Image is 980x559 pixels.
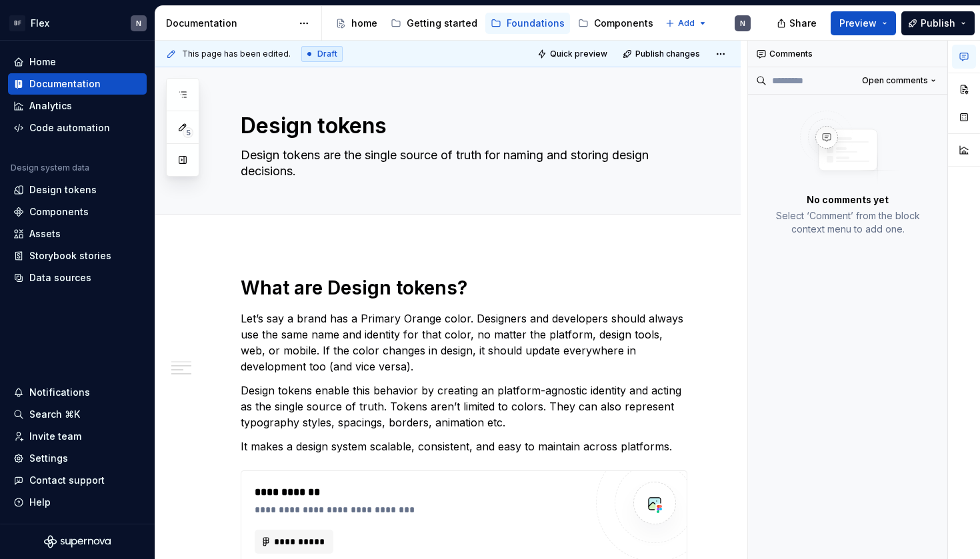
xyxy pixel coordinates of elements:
div: Settings [29,452,68,465]
div: Foundations [507,17,565,30]
div: Invite team [29,430,81,443]
button: Publish changes [619,45,706,63]
textarea: Design tokens [238,110,685,142]
a: Foundations [485,13,570,34]
p: Let’s say a brand has a Primary Orange color. Designers and developers should always use the same... [241,310,687,374]
button: Publish [901,11,975,35]
button: Search ⌘K [8,404,147,425]
span: Add [678,18,695,29]
a: Documentation [8,73,147,95]
textarea: Design tokens are the single source of truth for naming and storing design decisions. [238,145,685,182]
svg: Supernova Logo [44,535,111,548]
span: Share [789,17,817,30]
div: N [740,18,745,29]
a: Components [8,201,147,223]
a: Analytics [8,95,147,117]
button: Preview [831,11,896,35]
div: Analytics [29,99,72,113]
a: Settings [8,448,147,469]
div: Comments [748,41,947,67]
span: Preview [839,17,877,30]
button: Quick preview [533,45,613,63]
div: Help [29,496,51,509]
button: Add [661,14,711,33]
div: Contact support [29,474,105,487]
a: Code automation [8,117,147,139]
div: Search ⌘K [29,408,80,421]
a: Data sources [8,267,147,288]
a: Getting started [385,13,483,34]
p: It makes a design system scalable, consistent, and easy to maintain across platforms. [241,438,687,454]
div: Getting started [407,17,477,30]
div: Storybook stories [29,249,111,263]
button: Help [8,492,147,513]
p: Select ‘Comment’ from the block context menu to add one. [764,209,931,236]
a: Home [8,51,147,73]
div: BF [9,15,25,31]
span: Publish changes [635,49,700,59]
span: Publish [921,17,955,30]
span: Draft [317,49,337,59]
span: Quick preview [550,49,607,59]
span: 5 [183,127,193,138]
p: No comments yet [807,193,889,207]
div: Components [29,205,89,219]
div: Page tree [330,10,659,37]
div: Notifications [29,386,90,399]
div: Flex [31,17,49,30]
div: Data sources [29,271,91,284]
div: Documentation [166,17,292,30]
div: Design tokens [29,183,97,197]
div: Components [594,17,653,30]
button: BFFlexN [3,9,152,37]
a: Components [573,13,659,34]
h1: What are Design tokens? [241,276,687,300]
a: Design tokens [8,179,147,201]
p: Design tokens enable this behavior by creating an platform-agnostic identity and acting as the si... [241,382,687,430]
div: Code automation [29,121,110,135]
div: Assets [29,227,61,241]
a: Storybook stories [8,245,147,267]
button: Contact support [8,470,147,491]
a: Invite team [8,426,147,447]
div: N [136,18,141,29]
a: home [330,13,383,34]
div: Documentation [29,77,101,91]
span: Open comments [862,75,928,86]
button: Open comments [856,71,942,90]
div: Design system data [11,163,89,173]
span: This page has been edited. [182,49,291,59]
a: Assets [8,223,147,245]
button: Share [770,11,825,35]
button: Notifications [8,382,147,403]
div: Home [29,55,56,69]
div: home [351,17,377,30]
